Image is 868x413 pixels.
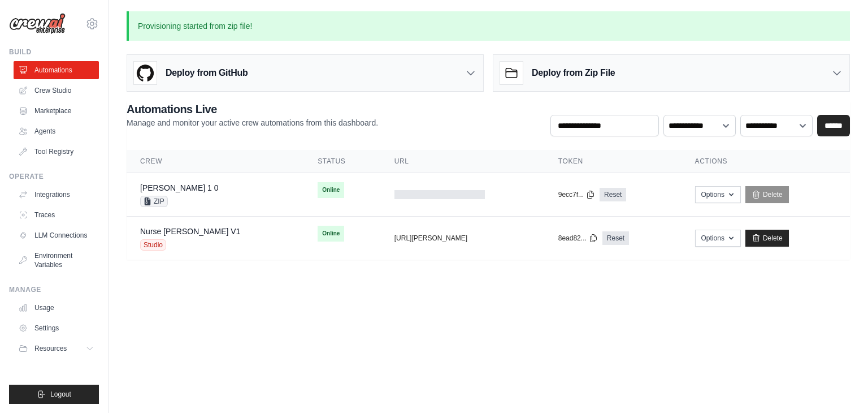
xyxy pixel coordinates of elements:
a: Tool Registry [14,143,99,161]
a: Agents [14,122,99,140]
th: Token [545,150,682,173]
div: Operate [9,172,99,181]
p: Manage and monitor your active crew automations from this dashboard. [127,117,378,128]
img: Logo [9,13,66,35]
a: Usage [14,299,99,317]
h2: Automations Live [127,101,378,117]
a: [PERSON_NAME] 1 0 [140,183,219,192]
span: Online [318,182,344,198]
span: Logout [50,390,71,399]
th: Crew [127,150,304,173]
span: Online [318,226,344,242]
a: Environment Variables [14,247,99,274]
button: 9ecc7f... [558,190,595,199]
a: Settings [14,319,99,337]
button: 8ead82... [558,234,598,243]
span: Resources [34,344,67,353]
p: Provisioning started from zip file! [127,11,850,41]
a: LLM Connections [14,226,99,244]
button: Options [695,186,741,203]
button: [URL][PERSON_NAME] [394,234,467,243]
a: Reset [602,231,629,245]
button: Options [695,230,741,247]
th: Status [304,150,380,173]
button: Resources [14,339,99,358]
a: Crew Studio [14,81,99,100]
div: Manage [9,285,99,294]
a: Automations [14,61,99,79]
button: Logout [9,385,99,404]
span: ZIP [140,196,168,207]
a: Reset [600,188,626,201]
a: Delete [745,186,789,203]
span: Studio [140,239,166,251]
h3: Deploy from Zip File [532,66,615,80]
a: Nurse [PERSON_NAME] V1 [140,227,240,236]
h3: Deploy from GitHub [166,66,248,80]
a: Marketplace [14,102,99,120]
img: GitHub Logo [134,62,157,84]
th: Actions [682,150,850,173]
th: URL [381,150,545,173]
a: Delete [745,230,789,247]
a: Integrations [14,186,99,204]
a: Traces [14,206,99,224]
div: Build [9,48,99,57]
